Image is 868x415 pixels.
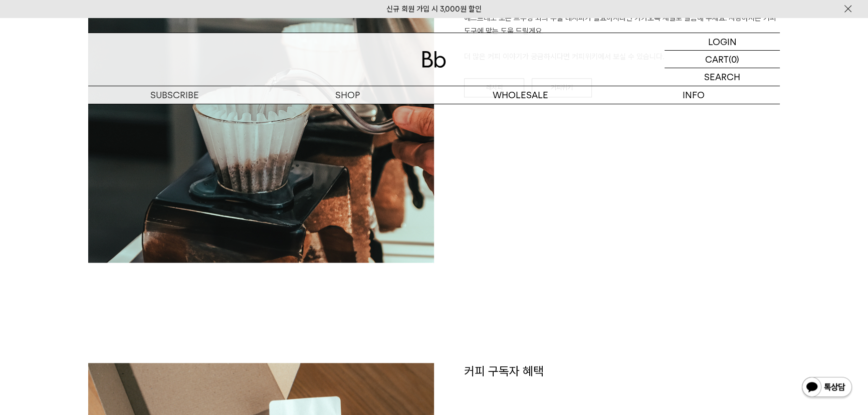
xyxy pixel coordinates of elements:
a: SUBSCRIBE [88,86,261,104]
a: LOGIN [665,33,780,51]
a: 신규 회원 가입 시 3,000원 할인 [386,5,482,14]
p: (0) [729,51,739,68]
a: CART (0) [665,51,780,68]
p: SEARCH [704,68,740,86]
img: 로고 [422,51,446,68]
p: WHOLESALE [434,86,607,104]
img: 카카오톡 채널 1:1 채팅 버튼 [801,376,853,400]
p: CART [705,51,729,68]
a: SHOP [261,86,434,104]
p: LOGIN [708,33,737,50]
p: INFO [607,86,780,104]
